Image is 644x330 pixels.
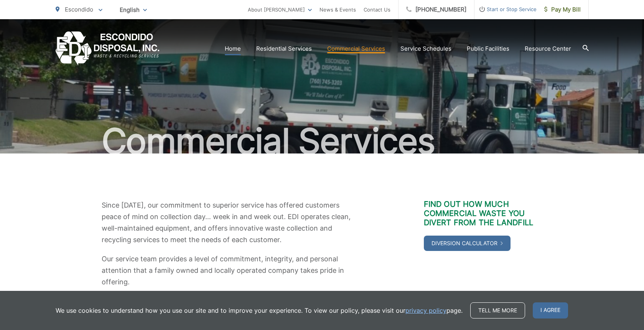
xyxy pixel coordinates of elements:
span: Pay My Bill [544,5,581,14]
a: Public Facilities [467,44,509,53]
a: News & Events [320,5,356,14]
a: Diversion Calculator [424,236,511,251]
a: About [PERSON_NAME] [248,5,312,14]
span: I agree [533,302,568,318]
a: EDCD logo. Return to the homepage. [56,31,160,66]
p: We use cookies to understand how you use our site and to improve your experience. To view our pol... [56,306,463,315]
a: Commercial Services [327,44,385,53]
a: Tell me more [470,302,525,318]
a: Service Schedules [400,44,451,53]
a: Contact Us [364,5,390,14]
a: Home [225,44,241,53]
p: Since [DATE], our commitment to superior service has offered customers peace of mind on collectio... [102,200,359,246]
span: English [114,3,153,16]
a: Residential Services [256,44,312,53]
p: Our service team provides a level of commitment, integrity, and personal attention that a family ... [102,253,359,288]
a: Resource Center [525,44,571,53]
h1: Commercial Services [56,122,589,160]
h3: Find out how much commercial waste you divert from the landfill [424,200,543,227]
span: Escondido [65,6,93,13]
a: privacy policy [405,306,446,315]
